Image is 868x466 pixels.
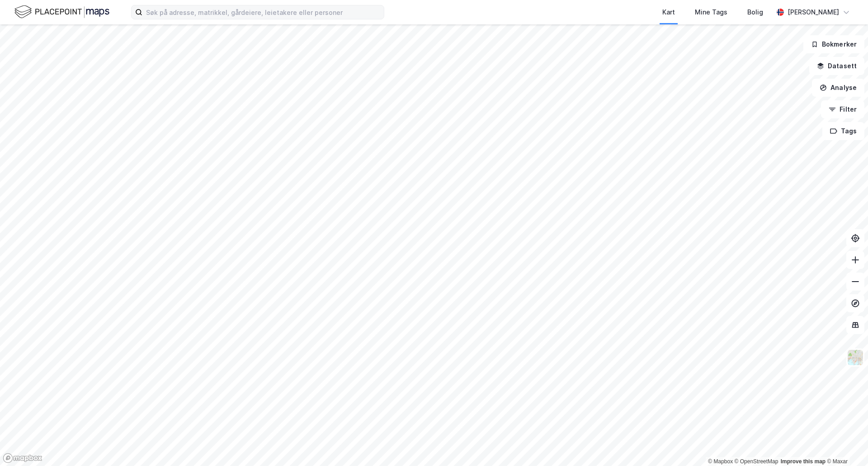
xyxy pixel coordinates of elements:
button: Tags [822,122,864,140]
button: Analyse [812,79,864,97]
div: [PERSON_NAME] [788,7,839,18]
input: Søk på adresse, matrikkel, gårdeiere, leietakere eller personer [142,5,384,19]
a: OpenStreetMap [735,458,778,465]
iframe: Chat Widget [823,423,868,466]
div: Mine Tags [695,7,727,18]
button: Datasett [809,57,864,75]
div: Kart [662,7,675,18]
div: Bolig [747,7,763,18]
img: logo.f888ab2527a4732fd821a326f86c7f29.svg [14,4,109,20]
button: Filter [821,100,864,118]
a: Mapbox [708,458,733,465]
div: Kontrollprogram for chat [823,423,868,466]
button: Bokmerker [803,35,864,53]
a: Improve this map [781,458,826,465]
a: Mapbox homepage [3,453,42,463]
img: Z [847,349,864,366]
